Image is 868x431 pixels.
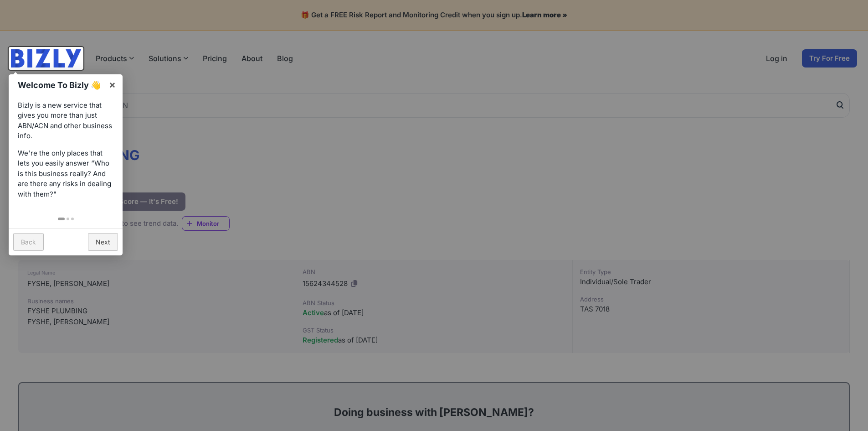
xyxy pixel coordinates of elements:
[18,148,113,200] p: We're the only places that lets you easily answer “Who is this business really? And are there any...
[102,74,123,95] a: ×
[18,100,113,141] p: Bizly is a new service that gives you more than just ABN/ACN and other business info.
[18,79,104,91] h1: Welcome To Bizly 👋
[88,233,118,251] a: Next
[13,233,44,251] a: Back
